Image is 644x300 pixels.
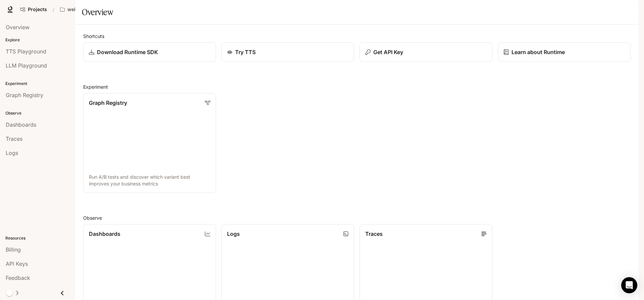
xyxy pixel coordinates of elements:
[373,48,403,56] p: Get API Key
[89,230,120,238] p: Dashboards
[83,83,631,90] h2: Experiment
[365,230,383,238] p: Traces
[17,3,50,16] a: Go to projects
[512,48,565,56] p: Learn about Runtime
[83,93,216,193] a: Graph RegistryRun A/B tests and discover which variant best improves your business metrics
[67,7,95,12] p: weird&eerie
[89,174,210,187] p: Run A/B tests and discover which variant best improves your business metrics
[227,230,240,238] p: Logs
[97,48,158,56] p: Download Runtime SDK
[50,6,57,13] div: /
[83,214,631,221] h2: Observe
[360,42,492,62] button: Get API Key
[28,7,47,12] span: Projects
[235,48,256,56] p: Try TTS
[83,42,216,62] a: Download Runtime SDK
[82,5,113,19] h1: Overview
[221,42,354,62] a: Try TTS
[83,33,631,40] h2: Shortcuts
[498,42,631,62] a: Learn about Runtime
[89,99,127,107] p: Graph Registry
[621,277,637,293] div: Open Intercom Messenger
[57,3,105,16] button: Open workspace menu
